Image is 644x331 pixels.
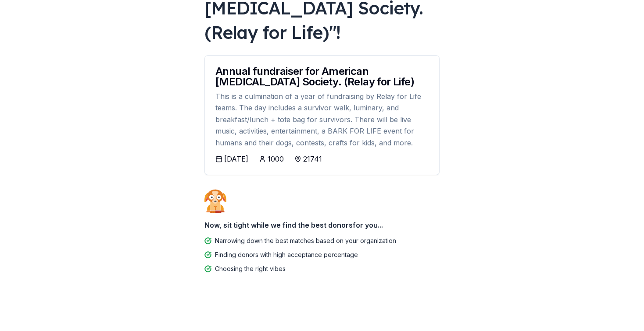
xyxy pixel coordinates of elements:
div: Annual fundraiser for American [MEDICAL_DATA] Society. (Relay for Life) [215,66,429,87]
div: Narrowing down the best matches based on your organization [215,236,396,246]
div: [DATE] [224,154,248,164]
div: 1000 [268,154,284,164]
div: Choosing the right vibes [215,264,286,274]
div: This is a culmination of a year of fundraising by Relay for Life teams. The day includes a surviv... [215,91,429,148]
div: Finding donors with high acceptance percentage [215,250,358,260]
div: 21741 [303,154,322,164]
img: Dog waiting patiently [204,189,226,213]
div: Now, sit tight while we find the best donors for you... [204,216,440,234]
